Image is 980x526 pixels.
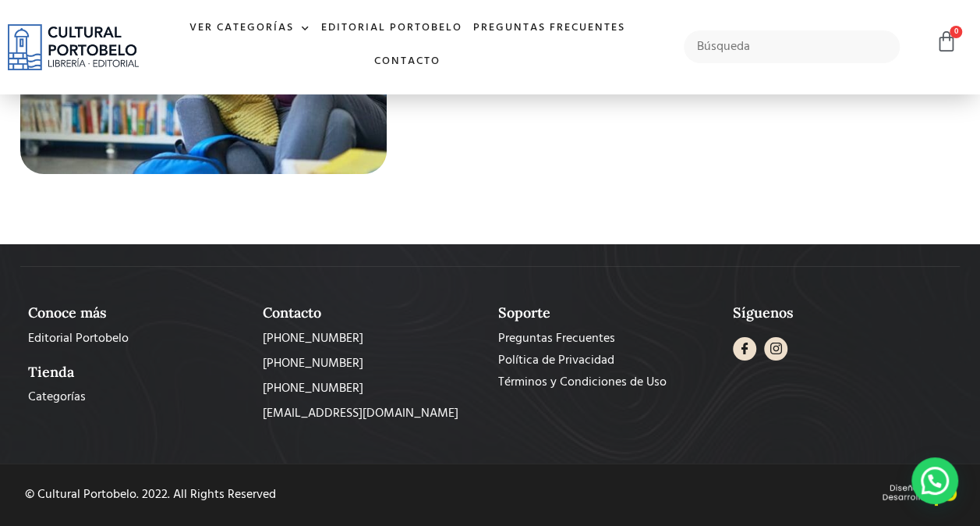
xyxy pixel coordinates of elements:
[263,404,482,423] a: [EMAIL_ADDRESS][DOMAIN_NAME]
[498,304,717,322] h2: Soporte
[498,329,615,348] span: Preguntas Frecuentes
[184,12,316,45] a: Ver Categorías
[684,30,900,63] input: Búsqueda
[263,329,482,348] a: [PHONE_NUMBER]
[498,351,614,370] span: Política de Privacidad
[498,329,717,348] a: Preguntas Frecuentes
[28,388,86,407] span: Categorías
[316,12,468,45] a: Editorial Portobelo
[369,45,446,79] a: Contacto
[468,12,631,45] a: Preguntas frecuentes
[263,329,363,348] span: [PHONE_NUMBER]
[911,457,958,504] div: WhatsApp contact
[28,304,247,322] h2: Conoce más
[263,304,482,322] h2: Contacto
[498,351,717,370] a: Política de Privacidad
[263,354,363,373] span: [PHONE_NUMBER]
[498,373,667,392] span: Términos y Condiciones de Uso
[263,404,458,423] span: [EMAIL_ADDRESS][DOMAIN_NAME]
[28,364,247,381] h2: Tienda
[263,379,363,398] span: [PHONE_NUMBER]
[28,329,247,348] a: Editorial Portobelo
[263,379,482,398] a: [PHONE_NUMBER]
[733,304,952,322] h2: Síguenos
[28,388,247,407] a: Categorías
[263,354,482,373] a: [PHONE_NUMBER]
[498,373,717,392] a: Términos y Condiciones de Uso
[950,26,962,38] span: 0
[28,329,129,348] span: Editorial Portobelo
[25,489,478,501] div: © Cultural Portobelo. 2022. All Rights Reserved
[936,30,957,53] a: 0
